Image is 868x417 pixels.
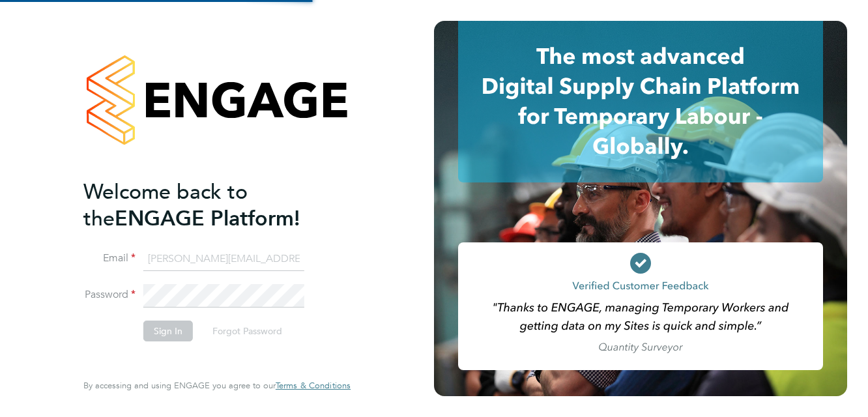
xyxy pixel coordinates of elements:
button: Sign In [143,321,193,341]
button: Forgot Password [202,321,293,341]
span: Welcome back to the [83,179,248,231]
label: Email [83,252,136,265]
label: Password [83,288,136,302]
a: Terms & Conditions [276,381,351,391]
h2: ENGAGE Platform! [83,179,338,232]
input: Enter your work email... [143,248,304,271]
span: Terms & Conditions [276,380,351,391]
span: By accessing and using ENGAGE you agree to our [83,380,351,391]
